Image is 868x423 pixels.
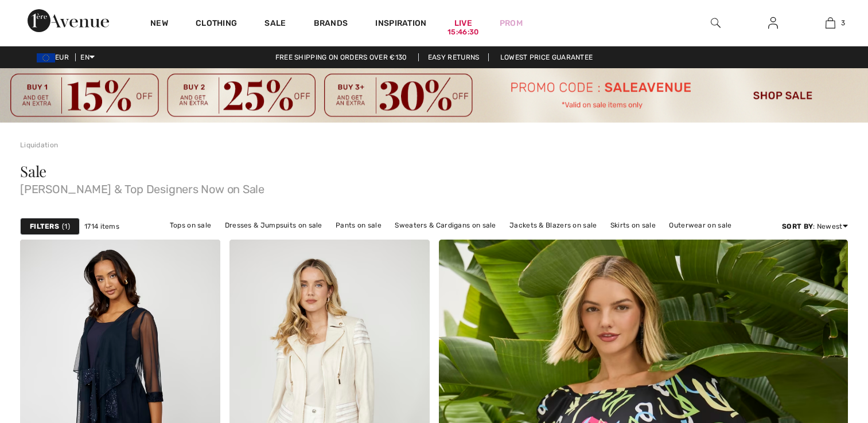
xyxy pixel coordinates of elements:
a: Jackets & Blazers on sale [504,218,603,233]
strong: Filters [30,221,59,232]
span: EN [80,53,95,61]
span: Inspiration [375,18,426,30]
img: My Bag [826,16,835,30]
a: Lowest Price Guarantee [491,53,602,61]
div: : Newest [782,221,848,232]
strong: Sort By [782,222,813,230]
a: Brands [314,18,348,30]
a: Sweaters & Cardigans on sale [389,218,501,233]
span: 1714 items [84,221,119,232]
span: Sale [20,161,46,181]
a: Prom [500,17,523,29]
a: Live15:46:30 [454,17,472,29]
img: My Info [768,16,778,30]
a: Outerwear on sale [663,218,737,233]
a: Dresses & Jumpsuits on sale [219,218,328,233]
a: Easy Returns [418,53,489,61]
div: 15:46:30 [447,27,478,38]
a: Liquidation [20,141,58,149]
a: Skirts on sale [605,218,661,233]
a: Clothing [196,18,237,30]
a: Sale [264,18,286,30]
a: Sign In [759,16,787,30]
img: 1ère Avenue [28,9,109,32]
a: Pants on sale [330,218,387,233]
span: [PERSON_NAME] & Top Designers Now on Sale [20,179,848,195]
span: EUR [37,53,73,61]
img: search the website [711,16,721,30]
a: New [150,18,168,30]
img: Euro [37,53,55,62]
span: 3 [841,18,845,28]
span: 1 [62,221,70,232]
a: 3 [802,16,858,30]
a: Free shipping on orders over €130 [266,53,417,61]
a: Tops on sale [164,218,217,233]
